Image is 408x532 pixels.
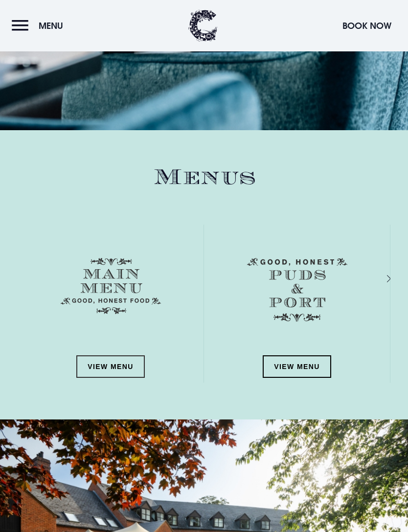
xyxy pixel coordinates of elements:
h2: Menus [18,164,390,190]
span: Menu [39,20,63,31]
img: Menu main menu [61,258,161,314]
img: Clandeboye Lodge [188,10,218,42]
a: View Menu [76,355,145,378]
div: Next slide [374,272,383,286]
button: Book Now [338,15,396,36]
img: Menu puds and port [247,258,347,322]
a: View Menu [263,355,331,378]
button: Menu [12,15,68,36]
